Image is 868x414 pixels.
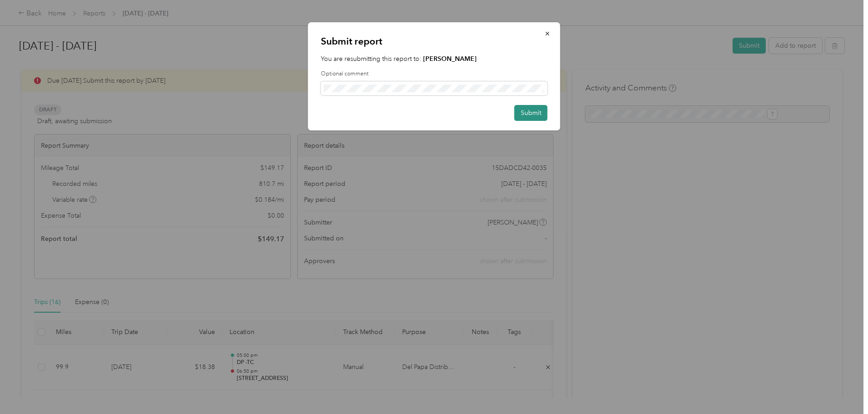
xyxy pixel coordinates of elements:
[817,363,868,414] iframe: Everlance-gr Chat Button Frame
[514,105,548,121] button: Submit
[321,70,548,78] label: Optional comment
[321,54,548,64] p: You are resubmitting this report to:
[321,35,548,48] p: Submit report
[423,55,477,63] strong: [PERSON_NAME]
